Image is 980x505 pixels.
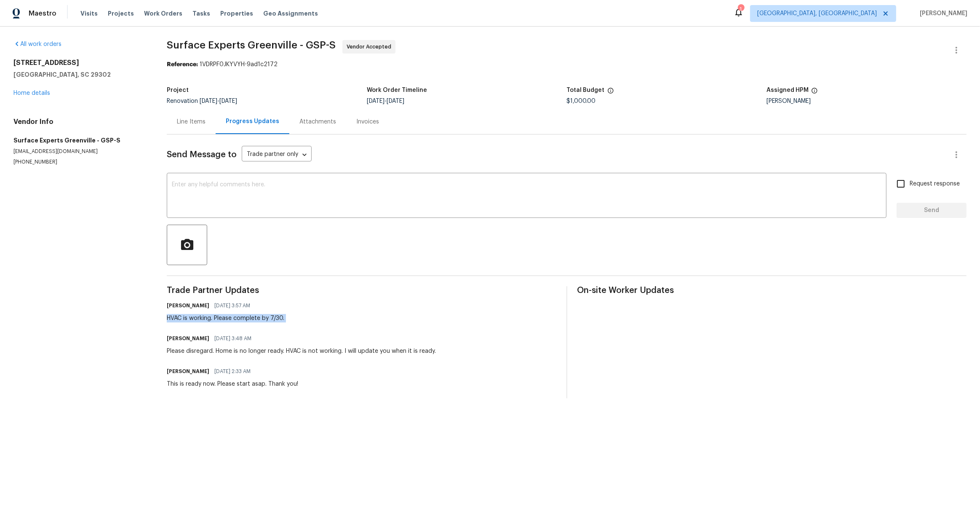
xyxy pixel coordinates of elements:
div: Trade partner only [242,148,312,162]
span: [DATE] [219,98,237,104]
span: [DATE] [367,98,385,104]
h5: Surface Experts Greenville - GSP-S [13,136,147,145]
span: [DATE] 3:48 AM [214,334,251,343]
h5: Work Order Timeline [367,87,427,93]
div: 1VDRPF0JKYVYH-9ad1c2172 [167,60,967,69]
span: The total cost of line items that have been proposed by Opendoor. This sum includes line items th... [607,87,614,98]
a: All work orders [13,41,61,47]
span: Work Orders [144,9,182,18]
p: [EMAIL_ADDRESS][DOMAIN_NAME] [13,148,147,155]
span: Projects [108,9,134,18]
span: [DATE] 3:57 AM [214,301,250,310]
p: [PHONE_NUMBER] [13,158,147,166]
h5: Total Budget [567,87,605,93]
span: Send Message to [167,150,237,159]
h6: [PERSON_NAME] [167,301,209,310]
h4: Vendor Info [13,118,147,126]
span: - [200,98,237,104]
a: Home details [13,90,50,96]
div: Line Items [177,118,206,126]
div: HVAC is working. Please complete by 7/30. [167,314,284,322]
span: On-site Worker Updates [577,286,967,295]
span: [GEOGRAPHIC_DATA], [GEOGRAPHIC_DATA] [757,9,877,18]
div: Progress Updates [226,117,279,126]
span: Trade Partner Updates [167,286,556,295]
span: Request response [910,180,960,188]
span: Renovation [167,98,237,104]
div: This is ready now. Please start asap. Thank you! [167,380,298,388]
div: Attachments [299,118,336,126]
div: Invoices [356,118,379,126]
span: Geo Assignments [263,9,318,18]
span: Surface Experts Greenville - GSP-S [167,40,336,50]
span: [DATE] [387,98,404,104]
h5: Project [167,87,189,93]
span: Properties [220,9,253,18]
b: Reference: [167,62,198,67]
h6: [PERSON_NAME] [167,334,209,343]
span: [DATE] [200,98,217,104]
span: Vendor Accepted [347,43,395,51]
div: [PERSON_NAME] [766,98,967,104]
span: Maestro [29,9,56,18]
span: [DATE] 2:33 AM [214,367,251,376]
span: Tasks [192,11,210,16]
div: Please disregard. Home is no longer ready. HVAC is not working. I will update you when it is ready. [167,347,436,355]
h2: [STREET_ADDRESS] [13,59,147,67]
span: The hpm assigned to this work order. [811,87,818,98]
span: Visits [80,9,98,18]
div: 1 [738,5,744,13]
h6: [PERSON_NAME] [167,367,209,376]
span: - [367,98,404,104]
span: $1,000.00 [567,98,596,104]
h5: [GEOGRAPHIC_DATA], SC 29302 [13,70,147,79]
h5: Assigned HPM [766,87,809,93]
span: [PERSON_NAME] [916,9,967,18]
